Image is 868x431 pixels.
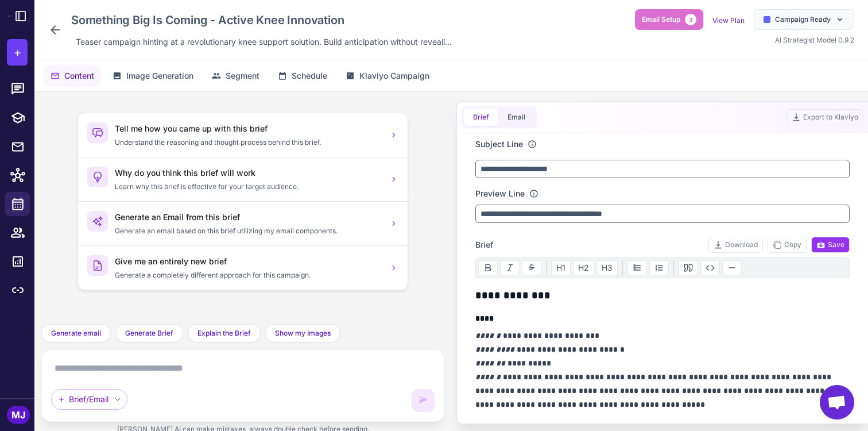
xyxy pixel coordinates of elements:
[265,324,340,343] button: Show my Images
[115,182,382,192] p: Learn why this brief is effective for your target audience.
[271,65,334,87] button: Schedule
[115,167,382,179] h3: Why do you think this brief will work
[51,389,127,410] div: Brief/Email
[708,237,763,253] button: Download
[712,16,745,25] a: View Plan
[51,328,101,338] span: Generate email
[67,9,456,31] div: Click to edit campaign name
[359,70,429,82] span: Klaviyo Campaign
[115,270,382,280] p: Generate a completely different approach for this campaign.
[7,39,28,66] button: +
[115,255,382,268] h3: Give me an entirely new brief
[41,324,111,343] button: Generate email
[71,33,456,51] div: Click to edit description
[820,385,854,420] div: Open chat
[76,36,452,48] span: Teaser campaign hinting at a revolutionary knee support solution. Build anticipation without reve...
[775,14,831,25] span: Campaign Ready
[685,14,696,25] span: 3
[14,44,21,61] span: +
[115,226,382,236] p: Generate an email based on this brief utilizing my email components.
[7,16,11,16] img: Raleon Logo
[188,324,261,343] button: Explain the Brief
[475,138,523,151] label: Subject Line
[115,324,183,343] button: Generate Brief
[551,260,571,275] button: H1
[475,238,493,251] span: Brief
[64,70,94,82] span: Content
[816,240,844,250] span: Save
[773,240,801,250] span: Copy
[596,260,618,275] button: H3
[464,109,498,126] button: Brief
[573,260,594,275] button: H2
[475,187,525,200] label: Preview Line
[292,70,327,82] span: Schedule
[775,36,854,44] span: AI Strategist Model 0.9.2
[786,109,863,125] button: Export to Klaviyo
[125,328,173,338] span: Generate Brief
[126,70,193,82] span: Image Generation
[44,65,101,87] button: Content
[635,9,703,30] button: Email Setup3
[768,237,807,253] button: Copy
[197,328,251,338] span: Explain the Brief
[115,211,382,224] h3: Generate an Email from this brief
[275,328,331,338] span: Show my Images
[7,406,30,424] div: MJ
[115,137,382,148] p: Understand the reasoning and thought process behind this brief.
[205,65,266,87] button: Segment
[498,109,534,126] button: Email
[226,70,259,82] span: Segment
[106,65,200,87] button: Image Generation
[811,237,850,253] button: Save
[339,65,436,87] button: Klaviyo Campaign
[642,14,680,25] span: Email Setup
[115,122,382,135] h3: Tell me how you came up with this brief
